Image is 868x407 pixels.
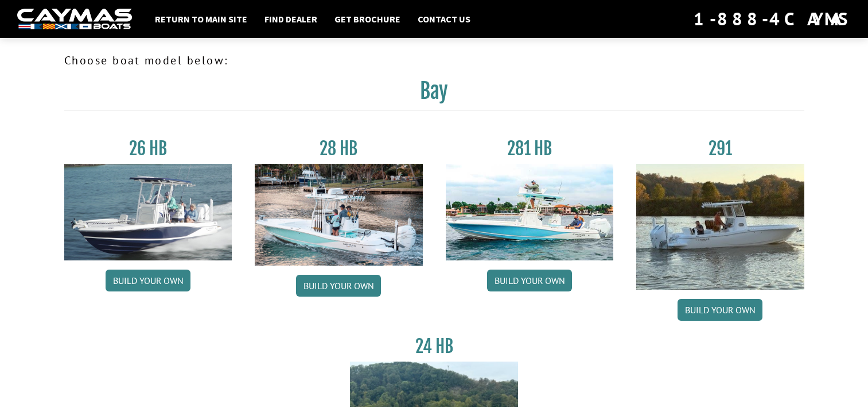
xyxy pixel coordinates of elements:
a: Return to main site [149,11,253,26]
h3: 28 HB [255,138,423,159]
img: 291_Thumbnail.jpg [636,164,804,290]
a: Find Dealer [259,11,323,26]
img: white-logo-c9c8dbefe5ff5ceceb0f0178aa75bf4bb51f6bca0971e226c86eb53dfe498488.png [17,9,132,30]
h3: 26 HB [64,138,232,159]
img: 28_hb_thumbnail_for_caymas_connect.jpg [255,164,423,266]
h3: 291 [636,138,804,159]
img: 28-hb-twin.jpg [446,164,614,260]
a: Build your own [487,270,572,291]
a: Build your own [106,270,190,291]
h3: 281 HB [446,138,614,159]
a: Get Brochure [329,11,406,26]
h2: Bay [64,78,804,110]
img: 26_new_photo_resized.jpg [64,164,232,260]
a: Build your own [678,299,762,321]
p: Choose boat model below: [64,52,804,69]
a: Contact Us [412,11,476,26]
div: 1-888-4CAYMAS [694,6,851,32]
a: Build your own [296,275,381,297]
h3: 24 HB [350,336,518,357]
